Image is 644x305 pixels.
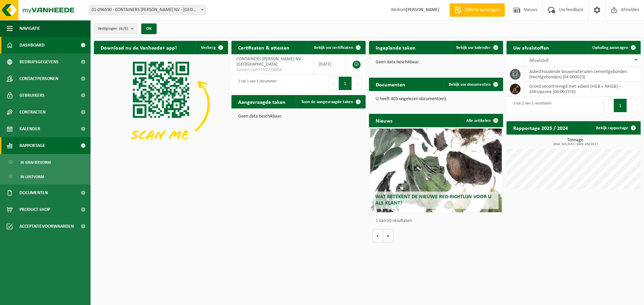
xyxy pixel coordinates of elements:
[376,60,496,65] p: Geen data beschikbaar.
[376,97,496,101] p: U heeft 403 ongelezen document(en).
[89,5,206,15] span: 01-096590 - CONTAINERS JAN HAECK NV - BRUGGE
[94,41,183,54] h2: Download nu de Vanheede+ app!
[328,77,339,90] button: Previous
[20,156,51,169] span: In grafiekvorm
[370,129,502,212] a: Wat betekent de nieuwe RED-richtlijn voor u als klant?
[524,82,641,96] td: grond verontreinigd met asbest (HGB + NHGB) – afdruipzone (04-001976)
[94,54,228,155] img: Download de VHEPlus App
[443,78,502,91] a: Bekijk uw documenten
[19,218,74,235] span: Acceptatievoorwaarden
[383,229,393,242] button: Volgende
[98,24,128,34] span: Vestigingen
[591,121,640,135] a: Bekijk rapportage
[375,194,491,206] span: Wat betekent de nieuwe RED-richtlijn voor u als klant?
[19,54,59,70] span: Bedrijfsgegevens
[19,184,48,201] span: Documenten
[451,41,502,54] a: Bekijk uw kalender
[587,41,640,54] a: Ophaling aanvragen
[296,95,365,108] a: Toon de aangevraagde taken
[141,23,157,34] button: OK
[456,46,491,50] span: Bekijk uw kalender
[19,104,46,121] span: Contracten
[2,170,89,183] a: In lijstvorm
[506,121,575,134] h2: Rapportage 2025 / 2024
[314,54,346,74] td: [DATE]
[376,219,500,223] p: 1 van 10 resultaten
[510,138,641,146] h3: Tonnage
[119,26,128,31] count: (6/6)
[196,41,227,54] button: Verberg
[201,46,216,50] span: Verberg
[506,41,556,54] h2: Uw afvalstoffen
[19,37,45,54] span: Dashboard
[510,143,641,146] span: 2024: 523,313 t - 2025: 454,611 t
[461,114,502,127] a: Alle artikelen
[529,58,548,63] span: Afvalstof
[369,41,422,54] h2: Ingeplande taken
[314,46,353,50] span: Bekijk uw certificaten
[19,20,40,37] span: Navigatie
[19,87,45,104] span: Gebruikers
[19,201,50,218] span: Product Shop
[369,114,399,127] h2: Nieuws
[19,137,45,154] span: Rapportage
[231,41,296,54] h2: Certificaten & attesten
[231,95,292,108] h2: Aangevraagde taken
[369,78,412,91] h2: Documenten
[449,82,491,87] span: Bekijk uw documenten
[614,99,627,112] button: 1
[372,229,383,242] button: Vorige
[89,5,206,15] span: 01-096590 - CONTAINERS JAN HAECK NV - BRUGGE
[238,114,359,119] p: Geen data beschikbaar.
[603,99,614,112] button: Previous
[236,57,304,67] span: CONTAINERS [PERSON_NAME] NV - [GEOGRAPHIC_DATA]
[592,46,628,50] span: Ophaling aanvragen
[301,100,353,104] span: Toon de aangevraagde taken
[524,67,641,82] td: asbesthoudende bouwmaterialen cementgebonden (hechtgebonden) (04-000023)
[235,76,276,91] div: 1 tot 1 van 1 resultaten
[339,77,352,90] button: 1
[352,77,362,90] button: Next
[19,121,40,137] span: Kalender
[449,3,505,17] a: Offerte aanvragen
[627,99,637,112] button: Next
[236,67,308,73] span: Consent-SelfD-VEG2200058
[309,41,365,54] a: Bekijk uw certificaten
[20,170,44,183] span: In lijstvorm
[19,70,58,87] span: Contactpersonen
[463,7,501,13] span: Offerte aanvragen
[510,98,551,113] div: 1 tot 2 van 2 resultaten
[94,23,137,33] button: Vestigingen(6/6)
[2,156,89,168] a: In grafiekvorm
[406,7,439,12] strong: [PERSON_NAME]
